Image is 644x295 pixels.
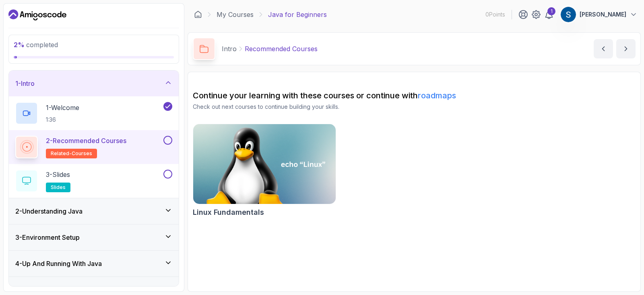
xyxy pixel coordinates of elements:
[15,233,80,242] h3: 3 - Environment Setup
[14,41,58,49] span: completed
[217,10,254,19] a: My Courses
[193,207,264,218] h2: Linux Fundamentals
[51,150,92,157] span: related-courses
[245,44,318,54] p: Recommended Courses
[580,10,626,19] p: [PERSON_NAME]
[268,10,327,19] p: Java for Beginners
[222,44,237,54] p: Intro
[193,124,336,218] a: Linux Fundamentals cardLinux Fundamentals
[14,41,25,49] span: 2 %
[560,6,638,23] button: user profile image[PERSON_NAME]
[193,90,636,101] h2: Continue your learning with these courses or continue with
[46,116,79,124] p: 1:36
[15,206,83,216] h3: 2 - Understanding Java
[9,71,179,96] button: 1-Intro
[544,10,554,19] a: 1
[46,136,126,145] p: 2 - Recommended Courses
[8,8,66,21] a: Dashboard
[193,103,636,111] p: Check out next courses to continue building your skills.
[46,170,70,179] p: 3 - Slides
[15,136,172,158] button: 2-Recommended Coursesrelated-courses
[616,39,636,58] button: next content
[418,91,456,100] a: roadmaps
[15,79,35,88] h3: 1 - Intro
[15,259,102,268] h3: 4 - Up And Running With Java
[15,285,55,295] h3: 5 - The Basics
[9,251,179,276] button: 4-Up And Running With Java
[194,10,202,19] a: Dashboard
[9,198,179,224] button: 2-Understanding Java
[46,103,79,112] p: 1 - Welcome
[485,10,505,19] p: 0 Points
[15,170,172,192] button: 3-Slidesslides
[15,102,172,125] button: 1-Welcome1:36
[51,184,66,191] span: slides
[193,124,336,204] img: Linux Fundamentals card
[561,7,576,22] img: user profile image
[594,39,613,58] button: previous content
[547,7,555,15] div: 1
[9,224,179,250] button: 3-Environment Setup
